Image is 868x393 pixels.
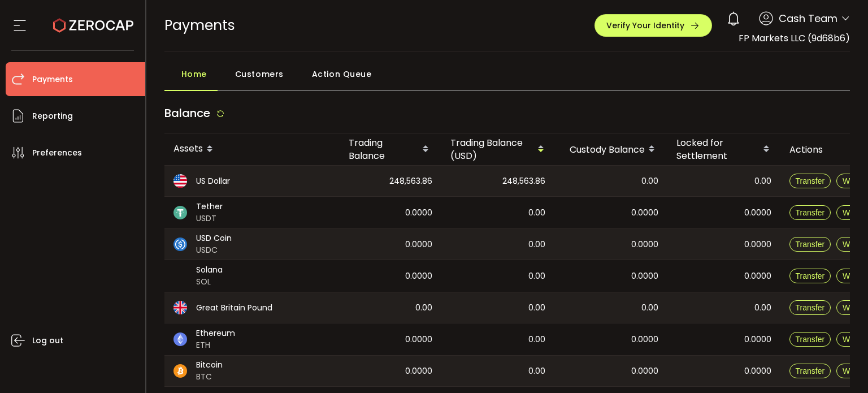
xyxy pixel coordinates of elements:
[196,175,230,187] span: US Dollar
[415,301,432,314] span: 0.00
[164,140,340,159] div: Assets
[528,238,545,251] span: 0.00
[744,270,771,283] span: 0.0000
[554,140,667,159] div: Custody Balance
[606,21,684,29] span: Verify Your Identity
[744,206,771,219] span: 0.0000
[631,365,658,378] span: 0.0000
[164,105,210,121] span: Balance
[641,175,658,188] span: 0.00
[196,371,223,383] span: BTC
[235,63,284,85] span: Customers
[641,301,658,314] span: 0.00
[405,206,432,219] span: 0.0000
[196,327,235,339] span: Ethereum
[173,269,187,283] img: sol_portfolio.svg
[796,208,825,217] span: Transfer
[796,303,825,312] span: Transfer
[789,332,831,347] button: Transfer
[631,206,658,219] span: 0.0000
[173,301,187,314] img: gbp_portfolio.svg
[196,232,232,244] span: USD Coin
[32,108,73,124] span: Reporting
[32,145,82,161] span: Preferences
[528,301,545,314] span: 0.00
[196,339,235,351] span: ETH
[173,206,187,219] img: usdt_portfolio.svg
[779,11,837,26] span: Cash Team
[196,276,223,288] span: SOL
[196,302,272,314] span: Great Britain Pound
[528,270,545,283] span: 0.00
[744,238,771,251] span: 0.0000
[789,364,831,378] button: Transfer
[196,244,232,256] span: USDC
[405,333,432,346] span: 0.0000
[528,206,545,219] span: 0.00
[528,365,545,378] span: 0.00
[32,71,73,88] span: Payments
[754,175,771,188] span: 0.00
[173,332,187,346] img: eth_portfolio.svg
[196,359,223,371] span: Bitcoin
[631,238,658,251] span: 0.0000
[789,174,831,188] button: Transfer
[811,339,868,393] iframe: Chat Widget
[796,335,825,344] span: Transfer
[789,269,831,283] button: Transfer
[744,333,771,346] span: 0.0000
[594,14,712,37] button: Verify Your Identity
[173,237,187,251] img: usdc_portfolio.svg
[796,366,825,375] span: Transfer
[631,270,658,283] span: 0.0000
[789,205,831,220] button: Transfer
[32,332,63,349] span: Log out
[667,136,780,162] div: Locked for Settlement
[196,264,223,276] span: Solana
[173,174,187,188] img: usd_portfolio.svg
[173,364,187,378] img: btc_portfolio.svg
[789,237,831,252] button: Transfer
[405,238,432,251] span: 0.0000
[744,365,771,378] span: 0.0000
[196,213,223,224] span: USDT
[789,300,831,315] button: Transfer
[796,176,825,185] span: Transfer
[796,271,825,280] span: Transfer
[405,270,432,283] span: 0.0000
[739,32,850,45] span: FP Markets LLC (9d68b6)
[405,365,432,378] span: 0.0000
[754,301,771,314] span: 0.00
[164,15,235,35] span: Payments
[528,333,545,346] span: 0.00
[441,136,554,162] div: Trading Balance (USD)
[181,63,207,85] span: Home
[796,240,825,249] span: Transfer
[196,201,223,213] span: Tether
[340,136,441,162] div: Trading Balance
[631,333,658,346] span: 0.0000
[389,175,432,188] span: 248,563.86
[312,63,372,85] span: Action Queue
[502,175,545,188] span: 248,563.86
